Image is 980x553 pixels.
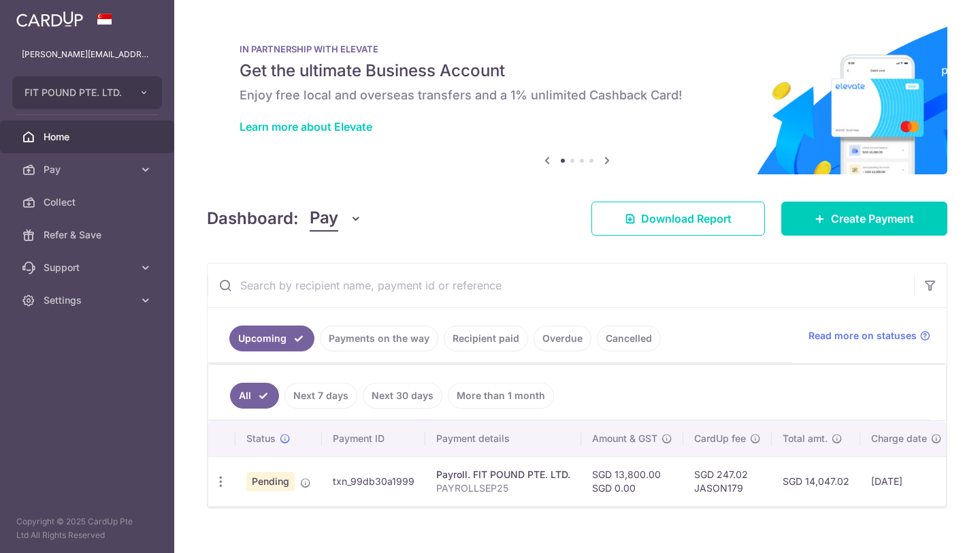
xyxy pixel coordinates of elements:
[871,432,927,445] span: Charge date
[534,326,591,351] a: Overdue
[592,432,657,445] span: Amount & GST
[44,195,133,209] span: Collect
[16,11,83,27] img: CardUp
[44,228,133,242] span: Refer & Save
[641,210,732,227] span: Download Report
[240,87,915,104] h6: Enjoy free local and overseas transfers and a 1% unlimited Cashback Card!
[444,326,528,351] a: Recipient paid
[597,326,661,351] a: Cancelled
[310,206,362,232] button: Pay
[240,44,915,54] p: IN PARTNERSHIP WITH ELEVATE
[44,261,133,274] span: Support
[363,383,442,409] a: Next 30 days
[12,76,162,109] button: FIT POUND PTE. LTD.
[694,432,746,445] span: CardUp fee
[208,264,914,307] input: Search by recipient name, payment id or reference
[229,326,314,351] a: Upcoming
[246,472,295,491] span: Pending
[284,383,357,409] a: Next 7 days
[808,329,917,343] span: Read more on statuses
[436,481,570,495] p: PAYROLLSEP25
[24,86,125,99] span: FIT POUND PTE. LTD.
[207,22,947,174] img: Renovation banner
[246,432,276,445] span: Status
[322,456,425,506] td: txn_99db30a1999
[310,206,338,232] span: Pay
[783,432,828,445] span: Total amt.
[581,456,683,506] td: SGD 13,800.00 SGD 0.00
[320,326,438,351] a: Payments on the way
[860,456,953,506] td: [DATE]
[44,163,133,176] span: Pay
[683,456,772,506] td: SGD 247.02 JASON179
[808,329,930,343] a: Read more on statuses
[425,421,581,456] th: Payment details
[240,60,915,82] h5: Get the ultimate Business Account
[44,130,133,144] span: Home
[448,383,554,409] a: More than 1 month
[772,456,860,506] td: SGD 14,047.02
[322,421,425,456] th: Payment ID
[591,202,765,236] a: Download Report
[436,468,570,481] div: Payroll. FIT POUND PTE. LTD.
[207,206,299,231] h4: Dashboard:
[22,48,152,61] p: [PERSON_NAME][EMAIL_ADDRESS][DOMAIN_NAME]
[831,210,914,227] span: Create Payment
[781,202,947,236] a: Create Payment
[230,383,279,409] a: All
[240,120,372,133] a: Learn more about Elevate
[44,294,133,307] span: Settings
